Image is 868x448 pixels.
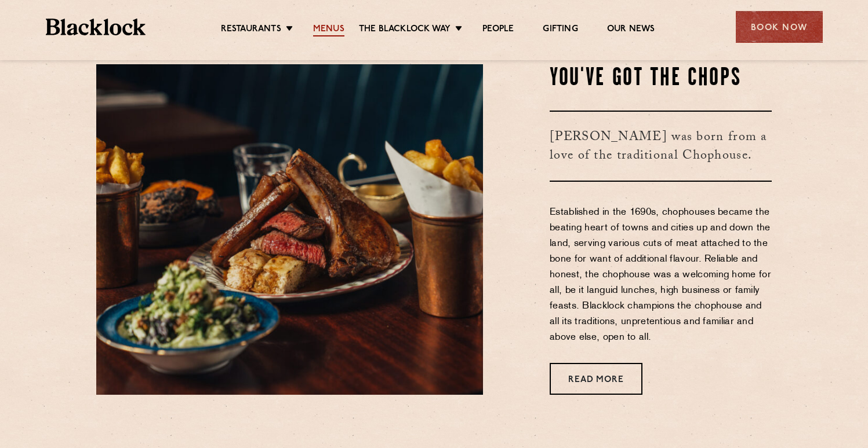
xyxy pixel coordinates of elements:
[550,205,772,346] p: Established in the 1690s, chophouses became the beating heart of towns and cities up and down the...
[46,19,146,35] img: BL_Textured_Logo-footer-cropped.svg
[550,111,772,182] h3: [PERSON_NAME] was born from a love of the traditional Chophouse.
[550,64,772,93] h2: You've Got The Chops
[482,24,514,36] a: People
[736,11,823,43] div: Book Now
[550,363,642,395] a: Read More
[543,24,578,36] a: Gifting
[607,24,655,36] a: Our News
[359,24,451,36] a: The Blacklock Way
[221,24,281,36] a: Restaurants
[313,24,344,36] a: Menus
